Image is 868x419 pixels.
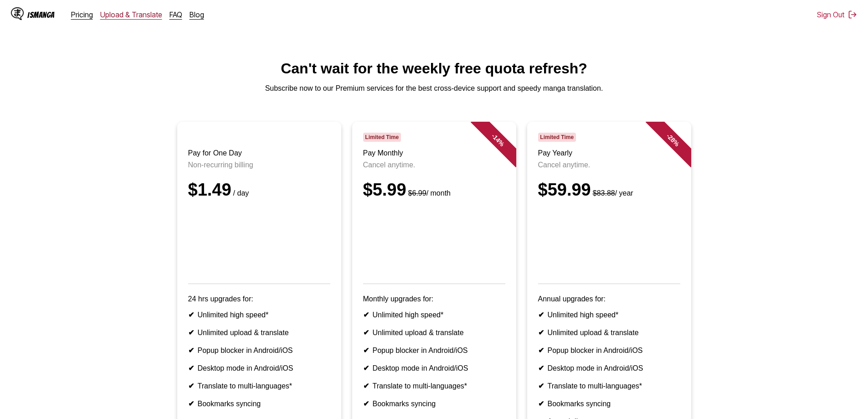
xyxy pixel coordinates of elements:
p: 24 hrs upgrades for: [188,295,330,303]
li: Popup blocker in Android/iOS [363,346,505,355]
button: Sign Out [817,10,857,19]
b: ✔ [188,382,194,390]
p: Cancel anytime. [538,161,680,169]
a: FAQ [169,10,182,19]
b: ✔ [188,364,194,372]
div: $1.49 [188,180,330,200]
li: Bookmarks syncing [363,399,505,408]
div: IsManga [27,10,55,19]
a: Upload & Translate [100,10,162,19]
li: Desktop mode in Android/iOS [538,364,680,372]
li: Translate to multi-languages* [363,382,505,390]
iframe: PayPal [363,211,505,271]
b: ✔ [538,329,544,336]
div: - 14 % [470,113,525,167]
h1: Can't wait for the weekly free quota refresh? [7,60,861,77]
p: Cancel anytime. [363,161,505,169]
b: ✔ [363,311,369,319]
b: ✔ [538,347,544,354]
s: $83.88 [593,189,615,197]
b: ✔ [538,400,544,408]
p: Non-recurring billing [188,161,330,169]
div: $59.99 [538,180,680,200]
p: Annual upgrades for: [538,295,680,303]
b: ✔ [363,329,369,336]
span: Limited Time [363,133,401,142]
b: ✔ [538,311,544,319]
p: Subscribe now to our Premium services for the best cross-device support and speedy manga translat... [7,84,861,93]
div: - 28 % [645,113,700,167]
iframe: PayPal [538,211,680,271]
img: Sign out [848,10,857,19]
a: IsManga LogoIsManga [11,7,71,22]
a: Pricing [71,10,93,19]
li: Bookmarks syncing [538,399,680,408]
img: IsManga Logo [11,7,24,20]
span: Limited Time [538,133,576,142]
b: ✔ [188,329,194,336]
li: Translate to multi-languages* [538,382,680,390]
a: Blog [190,10,204,19]
li: Unlimited upload & translate [363,328,505,337]
b: ✔ [363,400,369,408]
b: ✔ [538,382,544,390]
li: Unlimited high speed* [538,310,680,319]
li: Translate to multi-languages* [188,382,330,390]
li: Unlimited upload & translate [538,328,680,337]
h3: Pay Monthly [363,149,505,157]
li: Unlimited upload & translate [188,328,330,337]
li: Desktop mode in Android/iOS [188,364,330,372]
iframe: PayPal [188,211,330,271]
small: / day [231,189,249,197]
b: ✔ [363,364,369,372]
h3: Pay for One Day [188,149,330,157]
b: ✔ [363,347,369,354]
li: Popup blocker in Android/iOS [538,346,680,355]
b: ✔ [188,400,194,408]
li: Unlimited high speed* [363,310,505,319]
p: Monthly upgrades for: [363,295,505,303]
b: ✔ [188,311,194,319]
div: $5.99 [363,180,505,200]
h3: Pay Yearly [538,149,680,157]
b: ✔ [538,364,544,372]
li: Desktop mode in Android/iOS [363,364,505,372]
b: ✔ [363,382,369,390]
li: Bookmarks syncing [188,399,330,408]
small: / year [591,189,633,197]
li: Unlimited high speed* [188,310,330,319]
small: / month [406,189,451,197]
b: ✔ [188,347,194,354]
s: $6.99 [408,189,426,197]
li: Popup blocker in Android/iOS [188,346,330,355]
